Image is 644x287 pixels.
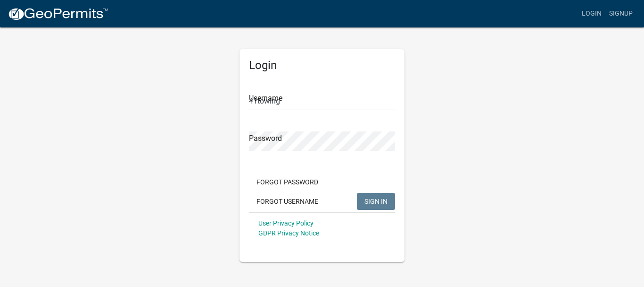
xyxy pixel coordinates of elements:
span: SIGN IN [364,197,388,205]
a: GDPR Privacy Notice [258,229,319,237]
button: Forgot Password [249,174,326,191]
a: User Privacy Policy [258,219,314,227]
button: Forgot Username [249,193,326,210]
a: Login [578,5,605,23]
button: SIGN IN [357,193,395,210]
h5: Login [249,59,395,72]
a: Signup [605,5,636,23]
